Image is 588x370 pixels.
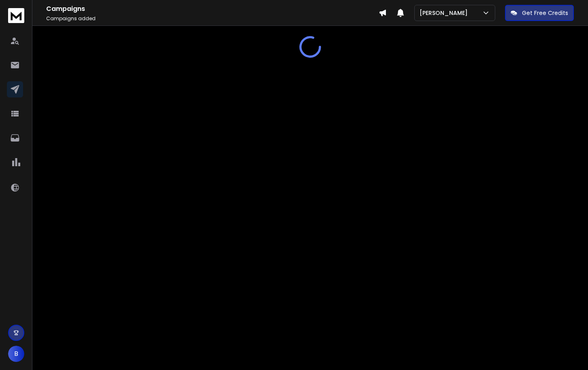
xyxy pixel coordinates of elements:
[8,346,24,362] button: B
[46,15,379,22] p: Campaigns added
[522,9,568,17] p: Get Free Credits
[46,4,379,14] h1: Campaigns
[505,5,574,21] button: Get Free Credits
[8,8,24,23] img: logo
[420,9,471,17] p: [PERSON_NAME]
